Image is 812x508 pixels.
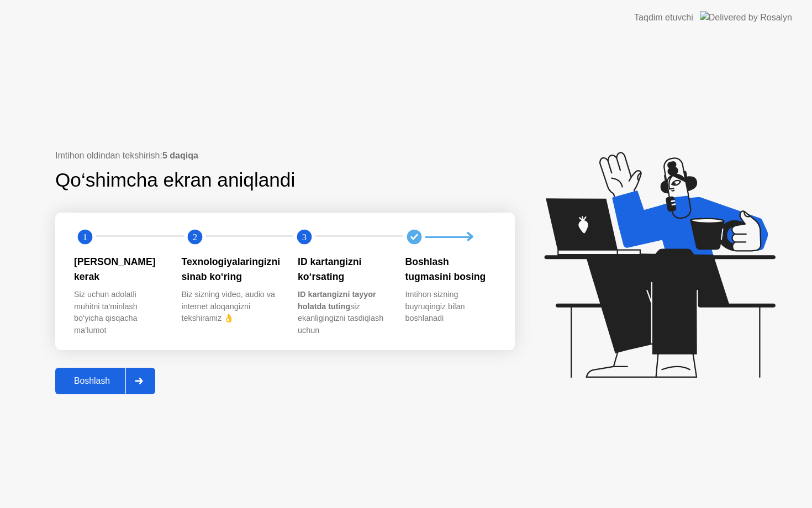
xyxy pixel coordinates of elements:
div: Texnologiyalaringizni sinab ko‘ring [181,255,280,284]
div: ID kartangizni ko‘rsating [298,255,387,284]
div: Imtihon oldindan tekshirish: [55,149,515,162]
div: [PERSON_NAME] kerak [74,255,164,284]
text: 1 [83,232,87,242]
div: Imtihon sizning buyruqingiz bilan boshlanadi [405,289,495,325]
div: Biz sizning video, audio va internet aloqangizni tekshiramiz 👌 [181,289,280,325]
div: Boshlash tugmasini bosing [405,255,495,284]
text: 3 [302,232,307,242]
text: 2 [192,232,197,242]
button: Boshlash [55,368,155,394]
b: ID kartangizni tayyor holatda tuting [298,290,376,311]
div: Boshlash [59,376,125,386]
div: Taqdim etuvchi [634,11,693,24]
img: Delivered by Rosalyn [700,11,792,24]
div: Siz uchun adolatli muhitni ta'minlash bo‘yicha qisqacha ma’lumot [74,289,164,336]
b: 5 daqiqa [162,151,198,160]
div: Qo‘shimcha ekran aniqlandi [55,166,445,195]
div: siz ekanligingizni tasdiqlash uchun [298,289,387,336]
